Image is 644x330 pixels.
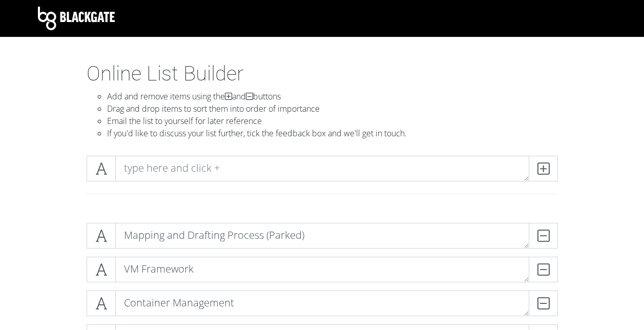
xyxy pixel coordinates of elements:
li: Email the list to yourself for later reference [107,115,558,127]
li: Drag and drop items to sort them into order of importance [107,102,558,115]
li: If you'd like to discuss your list further, tick the feedback box and we'll get in touch. [107,127,558,139]
li: Add and remove items using the and buttons [107,90,558,102]
h1: Online List Builder [87,61,558,86]
img: Blackgate [38,7,115,30]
